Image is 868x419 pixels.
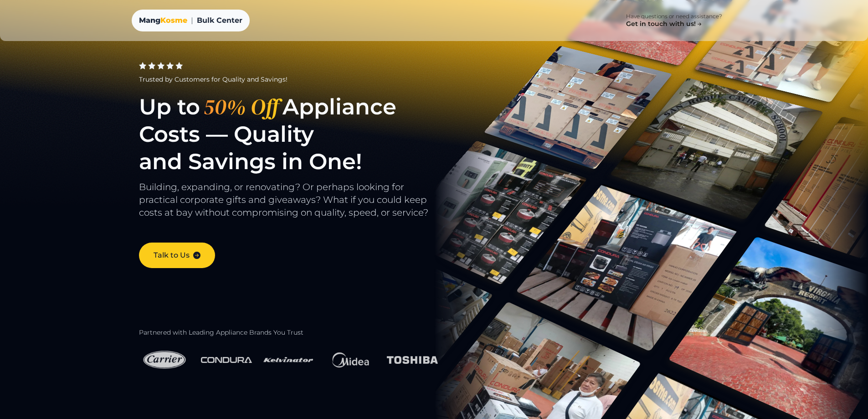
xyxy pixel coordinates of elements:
span: 50% Off [200,93,282,120]
div: Trusted by Customers for Quality and Savings! [139,75,455,84]
h4: Get in touch with us! [626,20,703,28]
a: MangKosme [139,15,187,26]
h4: Get in touch with us! [132,398,262,410]
a: Talk to Us [139,243,215,268]
p: Have questions or need assistance? [626,13,722,20]
h2: Partnered with Leading Appliance Brands You Trust [139,329,455,337]
img: Toshiba Logo [387,351,438,369]
span: Bulk Center [197,15,242,26]
p: Building, expanding, or renovating? Or perhaps looking for practical corporate gifts and giveaway... [139,181,455,228]
h1: Up to Appliance Costs — Quality and Savings in One! [139,93,455,175]
div: Mang [139,15,187,26]
img: Kelvinator Logo [263,344,314,376]
a: Click here [689,402,737,418]
span: Kosme [160,16,187,25]
span: | [191,15,193,26]
a: Have questions or need assistance? Get in touch with us! [611,7,737,34]
img: Midea Logo [325,344,376,376]
img: Carrier Logo [139,344,190,376]
img: Condura Logo [201,352,252,368]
